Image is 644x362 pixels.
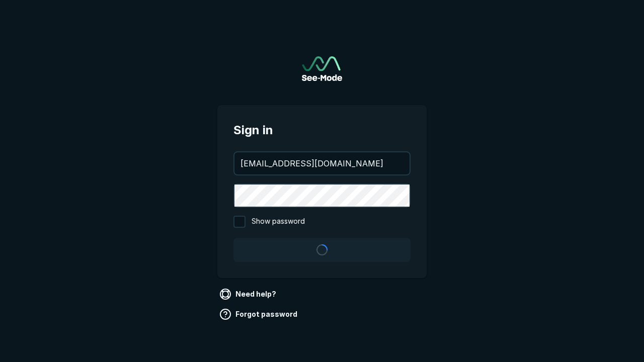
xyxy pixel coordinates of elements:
a: Need help? [217,286,280,302]
a: Go to sign in [302,56,342,81]
input: your@email.com [234,152,410,174]
a: Forgot password [217,306,301,322]
img: See-Mode Logo [302,56,342,81]
span: Show password [252,216,305,228]
span: Sign in [233,121,411,139]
